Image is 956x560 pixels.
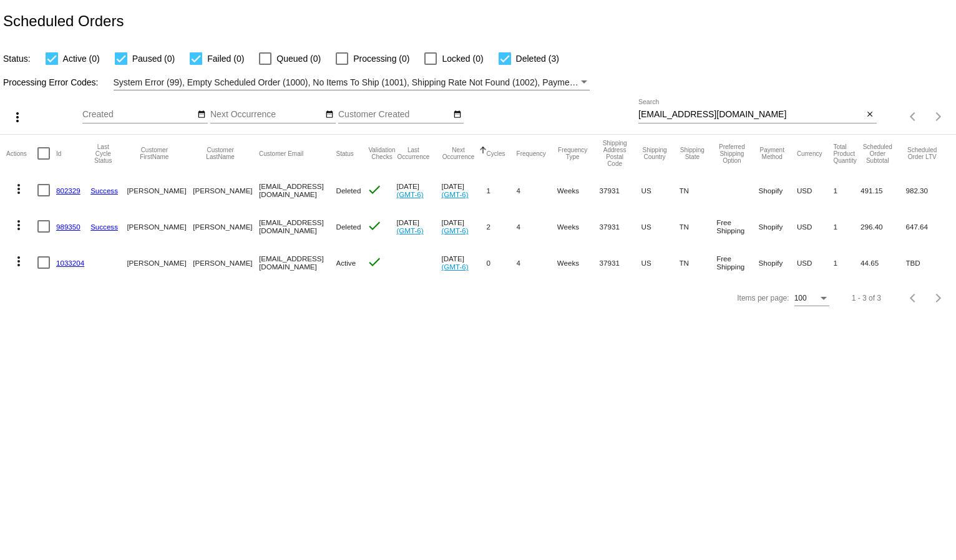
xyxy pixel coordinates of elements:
[600,208,641,244] mat-cell: 37931
[641,208,680,244] mat-cell: US
[441,172,486,208] mat-cell: [DATE]
[56,223,80,231] a: 989350
[487,208,517,244] mat-cell: 2
[716,208,758,244] mat-cell: Free Shipping
[759,244,797,281] mat-cell: Shopify
[680,147,706,160] button: Change sorting for ShippingState
[453,110,462,120] mat-icon: date_range
[864,109,877,122] button: Clear
[207,51,244,66] span: Failed (0)
[517,150,546,157] button: Change sorting for Frequency
[861,244,905,281] mat-cell: 44.65
[833,172,861,208] mat-cell: 1
[441,147,475,160] button: Change sorting for NextOccurrenceUtc
[114,75,590,90] mat-select: Filter by Processing Error Codes
[127,172,193,208] mat-cell: [PERSON_NAME]
[82,110,195,120] input: Created
[797,244,834,281] mat-cell: USD
[680,208,717,244] mat-cell: TN
[906,208,950,244] mat-cell: 647.64
[737,294,789,302] div: Items per page:
[396,190,423,198] a: (GMT-6)
[90,223,118,231] a: Success
[259,150,303,157] button: Change sorting for CustomerEmail
[441,263,468,271] a: (GMT-6)
[3,77,99,87] span: Processing Error Codes:
[833,208,861,244] mat-cell: 1
[600,140,630,167] button: Change sorting for ShippingPostcode
[901,286,926,311] button: Previous page
[517,208,557,244] mat-cell: 4
[557,208,600,244] mat-cell: Weeks
[336,186,361,195] span: Deleted
[396,208,441,244] mat-cell: [DATE]
[127,208,193,244] mat-cell: [PERSON_NAME]
[259,244,336,281] mat-cell: [EMAIL_ADDRESS][DOMAIN_NAME]
[638,110,864,120] input: Search
[367,182,382,197] mat-icon: check
[680,172,717,208] mat-cell: TN
[759,208,797,244] mat-cell: Shopify
[441,226,468,234] a: (GMT-6)
[441,190,468,198] a: (GMT-6)
[600,244,641,281] mat-cell: 37931
[442,51,483,66] span: Locked (0)
[3,54,31,64] span: Status:
[11,181,26,196] mat-icon: more_vert
[716,143,747,164] button: Change sorting for PreferredShippingOption
[11,218,26,233] mat-icon: more_vert
[759,172,797,208] mat-cell: Shopify
[926,104,951,129] button: Next page
[680,244,717,281] mat-cell: TN
[353,51,409,66] span: Processing (0)
[259,172,336,208] mat-cell: [EMAIL_ADDRESS][DOMAIN_NAME]
[193,244,259,281] mat-cell: [PERSON_NAME]
[517,172,557,208] mat-cell: 4
[861,143,894,164] button: Change sorting for Subtotal
[517,244,557,281] mat-cell: 4
[193,208,259,244] mat-cell: [PERSON_NAME]
[56,186,80,195] a: 802329
[193,172,259,208] mat-cell: [PERSON_NAME]
[63,51,100,66] span: Active (0)
[396,226,423,234] a: (GMT-6)
[127,244,193,281] mat-cell: [PERSON_NAME]
[338,110,451,120] input: Customer Created
[11,254,26,269] mat-icon: more_vert
[641,172,680,208] mat-cell: US
[193,147,248,160] button: Change sorting for CustomerLastName
[367,218,382,233] mat-icon: check
[441,244,486,281] mat-cell: [DATE]
[600,172,641,208] mat-cell: 37931
[861,172,905,208] mat-cell: 491.15
[127,147,182,160] button: Change sorting for CustomerFirstName
[336,150,354,157] button: Change sorting for Status
[336,259,356,267] span: Active
[906,244,950,281] mat-cell: TBD
[641,244,680,281] mat-cell: US
[861,208,905,244] mat-cell: 296.40
[926,286,951,311] button: Next page
[794,294,807,302] span: 100
[516,51,559,66] span: Deleted (3)
[716,244,758,281] mat-cell: Free Shipping
[641,147,668,160] button: Change sorting for ShippingCountry
[557,172,600,208] mat-cell: Weeks
[396,172,441,208] mat-cell: [DATE]
[557,147,588,160] button: Change sorting for FrequencyType
[3,12,124,30] h2: Scheduled Orders
[259,208,336,244] mat-cell: [EMAIL_ADDRESS][DOMAIN_NAME]
[56,259,84,267] a: 1033204
[852,294,881,302] div: 1 - 3 of 3
[906,147,939,160] button: Change sorting for LifetimeValue
[901,104,926,129] button: Previous page
[336,223,361,231] span: Deleted
[197,110,206,120] mat-icon: date_range
[487,244,517,281] mat-cell: 0
[794,294,829,303] mat-select: Items per page:
[487,172,517,208] mat-cell: 1
[210,110,323,120] input: Next Occurrence
[90,143,115,164] button: Change sorting for LastProcessingCycleId
[367,254,382,269] mat-icon: check
[10,110,25,125] mat-icon: more_vert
